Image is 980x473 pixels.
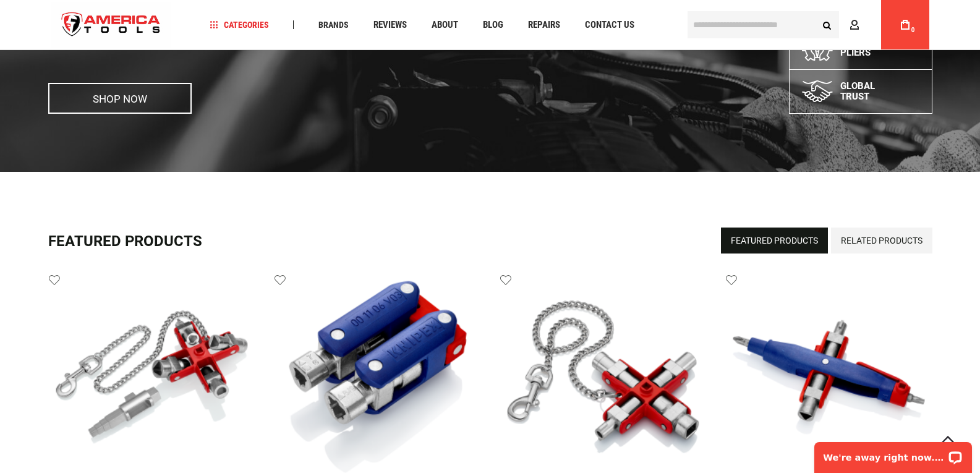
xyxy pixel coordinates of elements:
a: Reviews [368,17,412,33]
span: 0 [911,27,915,33]
span: Repairs [528,20,560,30]
a: Blog [477,17,509,33]
span: Global [840,81,875,92]
a: Repairs [522,17,566,33]
img: America Tools [51,2,171,48]
span: About [432,20,458,30]
iframe: LiveChat chat widget [806,434,980,473]
a: Brands [313,17,354,33]
a: Related products [831,228,932,254]
span: Brands [318,20,349,29]
a: store logo [51,2,171,48]
span: Blog [483,20,503,30]
a: About [426,17,464,33]
span: Contact Us [585,20,634,30]
span: Reviews [373,20,407,30]
a: Contact Us [579,17,640,33]
span: Categories [210,20,269,29]
a: Featured Products [721,228,828,254]
h2: featured products [48,234,932,249]
button: Search [816,13,839,36]
a: Categories [204,17,275,33]
span: Trust [840,92,875,102]
a: Shop now [48,83,192,114]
